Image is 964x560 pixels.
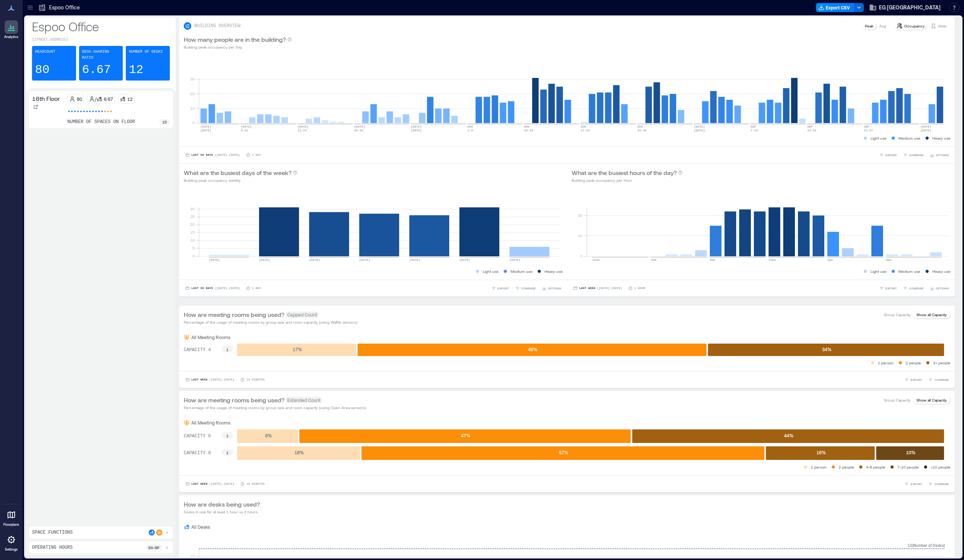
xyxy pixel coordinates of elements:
tspan: 5 [192,246,195,250]
p: 15 [162,119,167,125]
p: 15 minutes [246,377,264,382]
a: Floorplans [1,506,21,529]
text: [DATE] [309,258,320,262]
button: Last 90 Days |[DATE]-[DATE] [184,285,241,292]
text: 18 % [294,450,304,455]
p: 1 Day [252,153,261,157]
p: 15 minutes [246,482,264,486]
tspan: 10 [190,106,195,111]
text: CAPACITY 4 [184,347,211,353]
text: CAPACITY 8 [184,450,211,456]
p: 1 Day [252,286,261,291]
p: All Meeting Rooms [191,334,230,340]
p: 12 [127,96,133,102]
p: Light use [871,268,886,274]
text: 4am [651,258,657,262]
button: Last Week |[DATE]-[DATE] [184,376,236,383]
span: COMPARE [909,286,924,291]
text: [DATE] [297,125,308,128]
p: 2 people [839,464,854,470]
tspan: 0 [580,254,583,258]
p: 1 person [811,464,827,470]
text: SEP [864,125,869,128]
text: [DATE] [359,258,370,262]
p: 3+ people [933,360,950,366]
button: OPTIONS [540,285,563,292]
p: Heavy use [932,268,950,274]
span: EXPORT [911,377,922,382]
span: COMPARE [909,153,924,157]
button: EG [GEOGRAPHIC_DATA] [867,2,943,14]
p: Analytics [4,35,18,39]
tspan: 0 [192,254,195,258]
p: Medium use [898,135,920,141]
text: 47 % [461,433,470,438]
text: 10 % [906,450,915,455]
p: 80 [77,96,82,102]
text: 12pm [769,258,776,262]
tspan: 10 [190,238,195,242]
tspan: 0 [192,120,195,125]
text: [DATE] [694,129,705,132]
tspan: 15 [190,230,195,234]
text: 34 % [822,347,831,352]
p: Light use [483,268,499,274]
text: [DATE] [241,125,252,128]
p: Peak [865,23,873,29]
p: Heavy use [545,268,563,274]
p: Avg [879,23,886,29]
p: How are meeting rooms being used? [184,310,284,319]
text: [DATE] [200,129,211,132]
button: Last Week |[DATE]-[DATE] [572,285,624,292]
text: [DATE] [354,125,365,128]
text: [DATE] [921,125,932,128]
p: 8a - 6p [148,545,159,551]
p: >10 people [931,464,950,470]
text: 14-20 [807,129,816,132]
text: 7-13 [750,129,758,132]
span: COMPARE [521,286,536,291]
tspan: 25 [190,214,195,219]
text: SEP [807,125,813,128]
p: Building peak occupancy per Day [184,44,292,50]
text: 17-23 [581,129,590,132]
p: 7-10 people [897,464,919,470]
button: Last Week |[DATE]-[DATE] [184,480,236,488]
a: Analytics [2,18,21,41]
p: How many people are in the building? [184,35,286,44]
p: Group Capacity [884,312,911,318]
text: 13-19 [297,129,307,132]
p: What are the busiest hours of the day? [572,168,677,177]
text: SEP [750,125,756,128]
text: AUG [467,125,473,128]
text: 10-16 [524,129,533,132]
span: OPTIONS [936,286,949,291]
p: Occupancy [904,23,924,29]
text: 21-27 [864,129,873,132]
text: [DATE] [921,129,932,132]
text: [DATE] [459,258,470,262]
span: OPTIONS [936,153,949,157]
span: Extended Count [286,397,322,403]
text: 4pm [827,258,833,262]
text: CAPACITY 6 [184,434,211,439]
p: Heavy use [932,135,950,141]
text: 57 % [559,450,568,455]
text: [DATE] [409,258,420,262]
p: Desk-sharing ratio [82,49,120,61]
tspan: 10 [578,233,583,238]
text: 9 % [265,433,272,438]
text: 12am [592,258,599,262]
p: Espoo Office [32,19,170,34]
p: Show all Capacity [917,397,947,403]
p: How are desks being used? [184,500,260,509]
p: Headcount [35,49,55,55]
button: EXPORT [490,285,511,292]
button: COMPARE [901,285,925,292]
p: Building peak occupancy weekly [184,177,297,183]
p: What are the busiest days of the week? [184,168,291,177]
text: 8pm [886,258,892,262]
p: How are meeting rooms being used? [184,396,284,405]
button: COMPARE [927,480,950,488]
text: 8am [710,258,715,262]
